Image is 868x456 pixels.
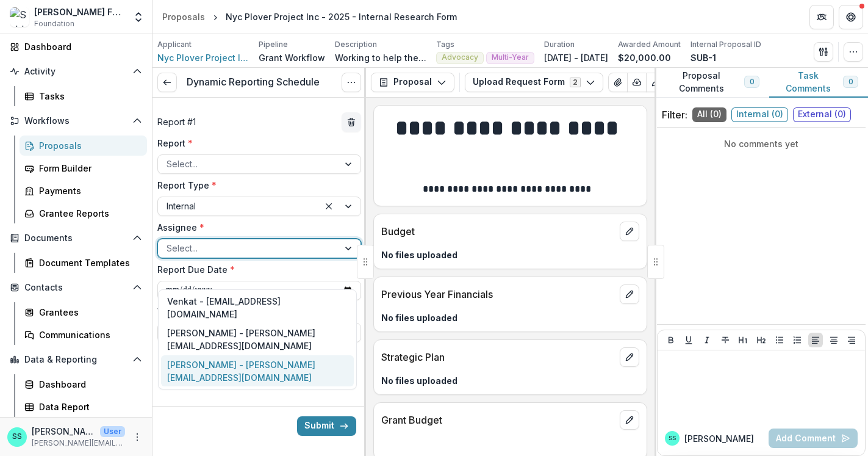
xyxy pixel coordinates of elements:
p: Applicant [157,39,192,50]
p: Description [335,39,377,50]
button: edit [620,410,639,430]
button: Open entity switcher [130,5,147,29]
p: User [100,426,125,437]
span: Multi-Year [492,53,529,62]
div: Grantees [39,306,137,319]
p: SUB-1 [690,51,716,64]
div: Data Report [39,400,137,413]
button: Upload Request Form2 [465,73,603,92]
div: Tasks [39,90,137,103]
label: Assignee [157,221,354,234]
button: Open Documents [5,228,147,248]
p: No files uploaded [381,248,639,261]
div: Proposals [162,10,205,23]
span: Internal ( 0 ) [731,107,788,122]
p: Grant Budget [381,413,615,427]
button: Heading 1 [736,333,750,347]
label: Viewers [157,305,354,318]
button: delete [342,112,361,132]
p: Filter: [662,107,687,122]
a: Nyc Plover Project Inc [157,51,249,64]
button: Options [342,73,361,92]
p: No comments yet [662,137,861,150]
p: [DATE] - [DATE] [544,51,608,64]
p: [PERSON_NAME][EMAIL_ADDRESS][DOMAIN_NAME] [32,438,125,449]
button: Ordered List [790,333,805,347]
span: All ( 0 ) [692,107,726,122]
p: No files uploaded [381,311,639,324]
button: Partners [809,5,834,29]
div: Grantee Reports [39,207,137,220]
p: Awarded Amount [618,39,681,50]
div: Dashboard [39,378,137,391]
p: Strategic Plan [381,350,615,364]
a: Communications [20,325,147,345]
span: Advocacy [442,53,478,62]
label: Report [157,137,354,150]
button: Strike [718,333,733,347]
button: Open Workflows [5,111,147,131]
button: More [130,430,145,444]
div: Clear selected options [321,199,336,214]
button: Heading 2 [754,333,769,347]
button: View Attached Files [608,73,628,92]
button: Edit as form [646,73,665,92]
p: Tags [436,39,454,50]
span: Contacts [24,283,127,293]
button: edit [620,347,639,367]
button: Bold [664,333,678,347]
div: Communications [39,328,137,341]
button: Italicize [700,333,714,347]
button: Open Contacts [5,278,147,297]
span: Documents [24,233,127,244]
div: Stephanie Schlecht [12,433,22,441]
button: edit [620,284,639,304]
p: [PERSON_NAME] [32,425,95,438]
a: Proposals [157,8,210,26]
button: Open Activity [5,62,147,81]
button: Underline [681,333,696,347]
div: Stephanie Schlecht [669,435,676,441]
h3: Dynamic Reporting Schedule [187,76,320,88]
a: Tasks [20,86,147,106]
div: Proposals [39,139,137,152]
span: Activity [24,67,127,77]
button: Align Center [827,333,841,347]
button: Submit [297,416,356,436]
button: Proposal Comments [655,68,769,98]
label: Report Due Date [157,263,354,276]
img: Schlecht Family Foundation Data Sandbox [10,7,29,27]
span: Foundation [34,18,74,29]
p: Internal Proposal ID [690,39,761,50]
button: edit [620,222,639,241]
a: Proposals [20,136,147,156]
div: Venkat - [EMAIL_ADDRESS][DOMAIN_NAME] [161,292,354,324]
div: Nyc Plover Project Inc - 2025 - Internal Research Form [226,10,457,23]
div: Form Builder [39,162,137,175]
p: Duration [544,39,575,50]
span: External ( 0 ) [793,107,851,122]
button: Proposal [371,73,454,92]
p: Report # 1 [157,115,196,128]
button: Bullet List [772,333,787,347]
span: 0 [750,78,754,86]
a: Dashboard [5,37,147,57]
a: Document Templates [20,253,147,273]
span: Workflows [24,116,127,126]
p: Budget [381,224,615,239]
div: Payments [39,184,137,197]
button: Align Right [844,333,859,347]
div: Dashboard [24,40,137,53]
p: $20,000.00 [618,51,671,64]
span: 0 [848,78,853,86]
div: [PERSON_NAME] Family Foundation Data Sandbox [34,5,125,18]
button: Add Comment [769,429,858,448]
button: Open Data & Reporting [5,350,147,369]
nav: breadcrumb [157,8,462,26]
button: Get Help [839,5,863,29]
a: Data Report [20,397,147,417]
a: Dashboard [20,374,147,394]
p: Grant Workflow [259,51,325,64]
label: Report Type [157,179,354,192]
